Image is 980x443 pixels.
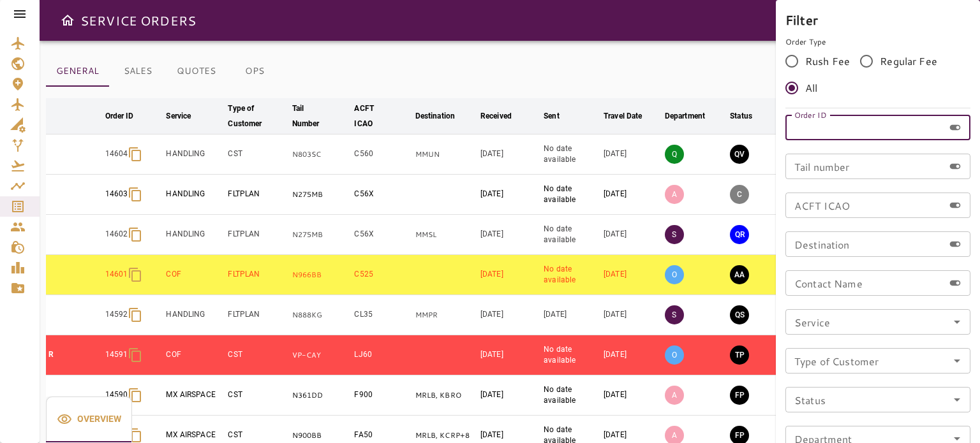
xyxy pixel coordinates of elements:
button: Open [948,352,966,370]
button: Open [948,391,966,409]
span: All [805,80,817,96]
span: Rush Fee [805,54,850,69]
h6: Filter [785,10,970,30]
p: Order Type [785,36,970,48]
label: Order ID [794,109,826,120]
div: rushFeeOrder [785,48,970,101]
span: Regular Fee [880,54,937,69]
button: Open [948,313,966,331]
